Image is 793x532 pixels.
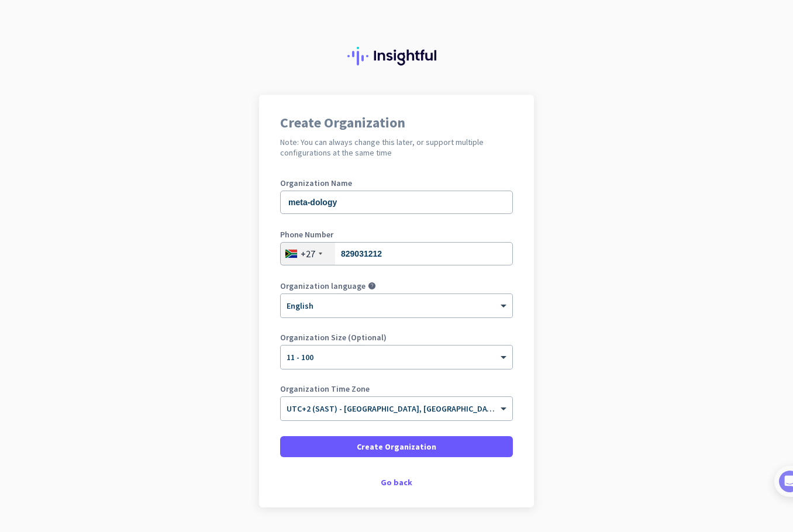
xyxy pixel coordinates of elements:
[280,137,513,158] h2: Note: You can always change this later, or support multiple configurations at the same time
[357,441,436,452] span: Create Organization
[280,385,513,393] label: Organization Time Zone
[280,191,513,214] input: What is the name of your organization?
[280,436,513,457] button: Create Organization
[280,230,513,239] label: Phone Number
[280,333,513,341] label: Organization Size (Optional)
[280,179,513,187] label: Organization Name
[280,116,513,130] h1: Create Organization
[301,248,315,260] div: +27
[347,47,446,65] img: Insightful
[368,282,376,290] i: help
[280,478,513,486] div: Go back
[280,282,366,290] label: Organization language
[280,242,513,265] input: 10 123 4567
